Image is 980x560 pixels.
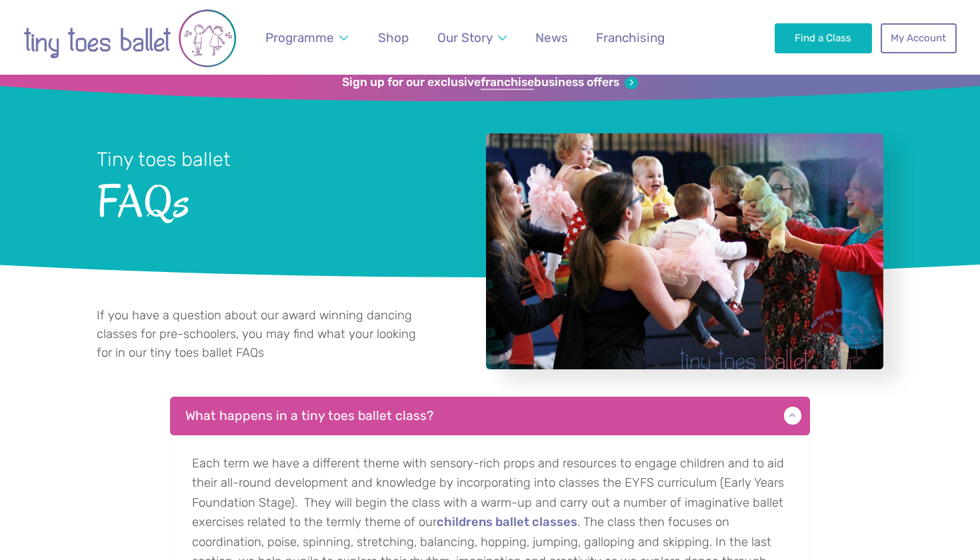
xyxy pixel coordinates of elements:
[481,75,534,90] strong: franchise
[431,22,513,53] a: Our Story
[97,307,427,362] p: If you have a question about our award winning dancing classes for pre-schoolers, you may find wh...
[378,30,409,45] span: Shop
[97,148,231,171] small: Tiny toes ballet
[590,22,671,53] a: Franchising
[342,75,637,90] a: Sign up for our exclusivefranchisebusiness offers
[535,30,568,45] span: News
[437,516,577,529] a: childrens ballet classes
[23,8,237,69] img: tiny toes ballet
[97,173,451,227] span: FAQs
[596,30,665,45] span: Franchising
[437,30,493,45] span: Our Story
[775,23,873,53] a: Find a Class
[170,397,810,435] p: What happens in a tiny toes ballet class?
[881,23,957,53] a: My Account
[265,30,334,45] span: Programme
[372,22,415,53] a: Shop
[259,22,355,53] a: Programme
[529,22,574,53] a: News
